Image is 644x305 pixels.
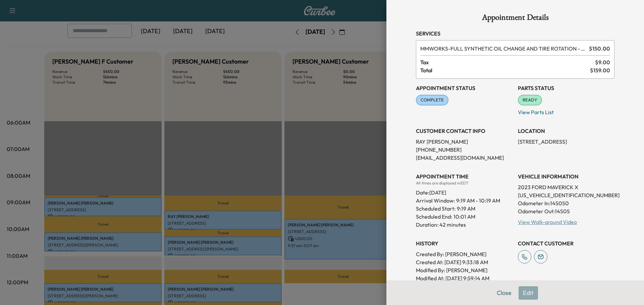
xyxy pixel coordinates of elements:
[595,58,610,66] span: $ 9.00
[518,138,614,146] p: [STREET_ADDRESS]
[518,191,614,199] p: [US_VEHICLE_IDENTIFICATION_NUMBER]
[420,66,590,74] span: Total
[590,66,610,74] span: $ 159.00
[416,266,513,274] p: Modified By : [PERSON_NAME]
[518,199,614,207] p: Odometer In: 145050
[416,250,513,258] p: Created By : [PERSON_NAME]
[416,84,513,92] h3: Appointment Status
[416,172,513,180] h3: APPOINTMENT TIME
[416,186,513,197] div: Date: [DATE]
[416,197,513,205] p: Arrival Window:
[518,172,614,180] h3: VEHICLE INFORMATION
[416,29,614,37] h3: Services
[492,286,516,300] button: Close
[518,105,614,116] p: View Parts List
[518,127,614,135] h3: LOCATION
[416,213,452,221] p: Scheduled End:
[416,221,513,229] p: Duration: 42 minutes
[416,205,455,213] p: Scheduled Start:
[518,207,614,215] p: Odometer Out: 14505
[453,213,475,221] p: 10:01 AM
[416,127,513,135] h3: CUSTOMER CONTACT INFO
[457,205,475,213] p: 9:19 AM
[518,239,614,247] h3: CONTACT CUSTOMER
[420,58,595,66] span: Tax
[518,183,614,191] p: 2023 FORD MAVERICK X
[518,219,577,225] a: View Walk-around Video
[416,239,513,247] h3: History
[416,138,513,146] p: RAY [PERSON_NAME]
[416,274,513,282] p: Modified At : [DATE] 9:59:14 AM
[416,258,513,266] p: Created At : [DATE] 9:33:18 AM
[416,13,614,24] h1: Appointment Details
[416,146,513,154] p: [PHONE_NUMBER]
[416,180,513,186] div: All times are displayed in EDT
[417,97,448,103] span: COMPLETE
[519,97,541,103] span: READY
[456,197,500,205] span: 9:19 AM - 10:19 AM
[589,45,610,53] span: $ 150.00
[416,154,513,162] p: [EMAIL_ADDRESS][DOMAIN_NAME]
[518,84,614,92] h3: Parts Status
[420,45,586,53] span: FULL SYNTHETIC OIL CHANGE AND TIRE ROTATION - WORKS PACKAGE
